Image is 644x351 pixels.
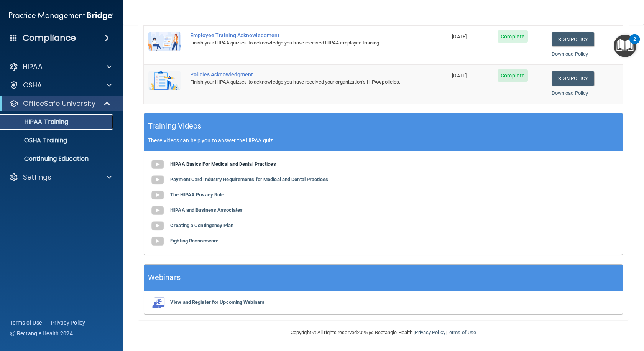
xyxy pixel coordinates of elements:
img: gray_youtube_icon.38fcd6cc.png [150,203,165,218]
a: Terms of Use [10,319,42,326]
img: gray_youtube_icon.38fcd6cc.png [150,188,165,203]
p: OSHA [23,81,42,90]
p: Settings [23,173,51,182]
a: HIPAA [9,62,112,71]
div: Employee Training Acknowledgment [190,32,409,38]
a: Sign Policy [552,71,594,86]
img: webinarIcon.c7ebbf15.png [150,297,165,308]
b: HIPAA Basics For Medical and Dental Practices [170,161,276,167]
a: OfficeSafe University [9,99,111,108]
button: Open Resource Center, 2 new notifications [614,35,636,57]
b: HIPAA and Business Associates [170,207,243,213]
a: Privacy Policy [415,330,445,335]
p: HIPAA Training [5,118,68,126]
span: Complete [498,30,528,43]
div: Policies Acknowledgment [190,71,409,77]
a: Sign Policy [552,32,594,46]
p: These videos can help you to answer the HIPAA quiz [148,137,619,143]
b: Creating a Contingency Plan [170,222,233,228]
p: Continuing Education [5,155,110,163]
a: Privacy Policy [51,319,85,326]
span: Complete [498,69,528,82]
div: 2 [633,39,636,49]
h4: Compliance [23,33,76,43]
div: Copyright © All rights reserved 2025 @ Rectangle Health | | [243,320,523,345]
b: Payment Card Industry Requirements for Medical and Dental Practices [170,176,328,182]
div: Finish your HIPAA quizzes to acknowledge you have received your organization’s HIPAA policies. [190,77,409,87]
a: OSHA [9,81,112,90]
span: [DATE] [452,73,467,79]
b: View and Register for Upcoming Webinars [170,299,264,305]
img: gray_youtube_icon.38fcd6cc.png [150,172,165,188]
img: PMB logo [9,8,113,23]
p: HIPAA [23,62,43,71]
a: Settings [9,173,112,182]
p: OSHA Training [5,137,67,144]
a: Download Policy [552,51,588,57]
a: Download Policy [552,90,588,96]
b: Fighting Ransomware [170,238,219,244]
b: The HIPAA Privacy Rule [170,192,224,198]
a: Terms of Use [447,330,476,335]
h5: Training Videos [148,119,202,133]
p: OfficeSafe University [23,99,95,108]
img: gray_youtube_icon.38fcd6cc.png [150,234,165,249]
span: Ⓒ Rectangle Health 2024 [10,330,73,337]
div: Finish your HIPAA quizzes to acknowledge you have received HIPAA employee training. [190,38,409,48]
img: gray_youtube_icon.38fcd6cc.png [150,218,165,234]
h5: Webinars [148,271,181,284]
span: [DATE] [452,34,467,40]
img: gray_youtube_icon.38fcd6cc.png [150,157,165,172]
